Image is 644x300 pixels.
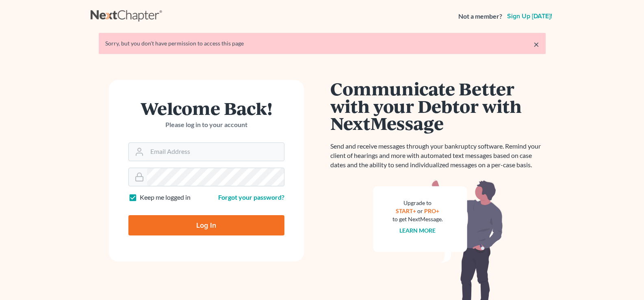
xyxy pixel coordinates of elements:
label: Keep me logged in [140,193,191,202]
strong: Not a member? [458,12,502,21]
a: × [533,39,539,49]
div: to get NextMessage. [392,215,443,223]
input: Email Address [147,143,284,161]
a: START+ [396,207,416,214]
span: or [417,207,423,214]
div: Upgrade to [392,199,443,207]
input: Log In [128,215,284,235]
h1: Communicate Better with your Debtor with NextMessage [330,80,546,132]
div: Sorry, but you don't have permission to access this page [105,39,539,47]
h1: Welcome Back! [128,99,284,117]
p: Send and receive messages through your bankruptcy software. Remind your client of hearings and mo... [330,142,546,170]
a: Forgot your password? [218,193,284,201]
p: Please log in to your account [128,120,284,129]
a: Sign up [DATE]! [505,13,554,19]
a: PRO+ [424,207,439,214]
a: Learn more [399,227,436,234]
